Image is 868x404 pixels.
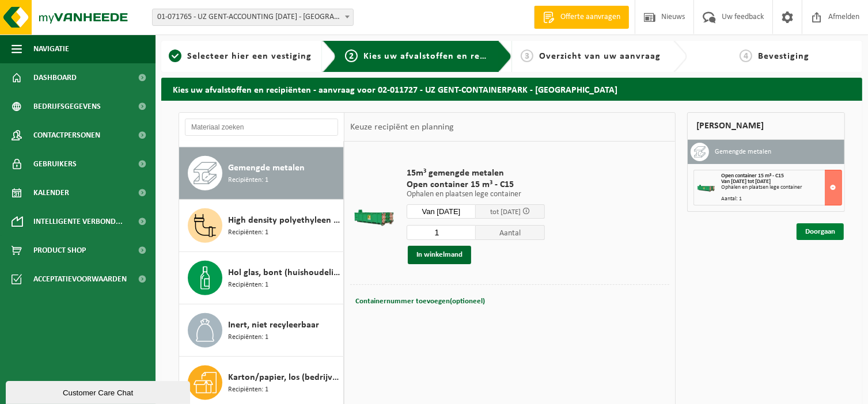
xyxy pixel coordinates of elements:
a: Offerte aanvragen [534,6,629,29]
input: Materiaal zoeken [185,119,338,136]
span: Offerte aanvragen [558,12,623,23]
span: Gebruikers [33,150,77,178]
span: Recipiënten: 1 [228,332,268,343]
button: Containernummer toevoegen(optioneel) [354,294,486,310]
span: 1 [169,49,181,62]
span: Inert, niet recyleerbaar [228,318,319,332]
span: Navigatie [33,35,69,63]
span: 4 [740,49,752,62]
span: Intelligente verbond... [33,207,123,236]
span: Recipiënten: 1 [228,175,268,186]
span: Open container 15 m³ - C15 [407,179,545,190]
span: Aantal [476,225,545,240]
a: 1Selecteer hier een vestiging [167,49,313,63]
div: Ophalen en plaatsen lege container [721,185,842,190]
span: Bedrijfsgegevens [33,92,101,121]
span: Gemengde metalen [228,161,305,175]
div: [PERSON_NAME] [687,112,845,140]
a: Doorgaan [797,223,844,240]
span: Karton/papier, los (bedrijven) [228,371,340,384]
h2: Kies uw afvalstoffen en recipiënten - aanvraag voor 02-011727 - UZ GENT-CONTAINERPARK - [GEOGRAPH... [161,78,862,100]
span: 2 [345,49,358,62]
p: Ophalen en plaatsen lege container [407,190,545,199]
iframe: chat widget [6,379,192,404]
button: High density polyethyleen (HDPE) gekleurd Recipiënten: 1 [179,200,344,252]
span: Overzicht van uw aanvraag [539,52,661,61]
span: Recipiënten: 1 [228,280,268,291]
span: Dashboard [33,63,77,92]
input: Selecteer datum [407,204,476,219]
span: Recipiënten: 1 [228,227,268,238]
span: Recipiënten: 1 [228,384,268,395]
button: Hol glas, bont (huishoudelijk) Recipiënten: 1 [179,252,344,304]
span: Kalender [33,178,69,207]
span: 15m³ gemengde metalen [407,167,545,179]
span: Contactpersonen [33,121,100,150]
span: Bevestiging [758,52,809,61]
span: Acceptatievoorwaarden [33,265,127,294]
button: Gemengde metalen Recipiënten: 1 [179,147,344,200]
strong: Van [DATE] tot [DATE] [721,178,771,185]
span: Selecteer hier een vestiging [187,52,312,61]
span: 3 [521,49,533,62]
div: Aantal: 1 [721,196,842,202]
span: Open container 15 m³ - C15 [721,173,784,179]
h3: Gemengde metalen [715,143,771,161]
button: Inert, niet recyleerbaar Recipiënten: 1 [179,304,344,357]
span: Containernummer toevoegen(optioneel) [355,298,485,305]
span: 01-071765 - UZ GENT-ACCOUNTING 0 BC - GENT [153,9,353,25]
span: Hol glas, bont (huishoudelijk) [228,266,340,280]
span: High density polyethyleen (HDPE) gekleurd [228,214,340,227]
span: tot [DATE] [490,208,521,216]
span: Kies uw afvalstoffen en recipiënten [363,52,522,61]
span: Product Shop [33,236,86,265]
button: In winkelmand [408,246,471,264]
span: 01-071765 - UZ GENT-ACCOUNTING 0 BC - GENT [152,9,354,26]
div: Keuze recipiënt en planning [344,113,460,142]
